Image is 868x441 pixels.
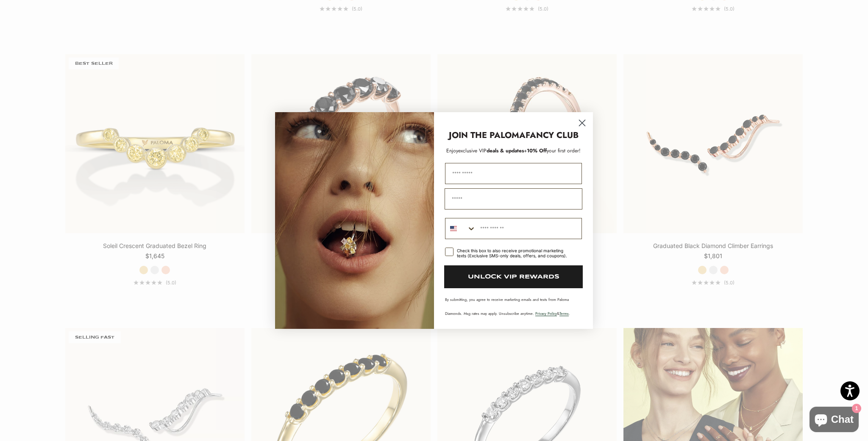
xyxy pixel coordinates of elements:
button: Close dialog [575,116,590,130]
img: Loading... [275,112,434,329]
a: Terms [559,311,569,316]
a: Privacy Policy [535,311,557,316]
span: + your first order! [524,147,581,154]
img: United States [450,225,457,232]
button: UNLOCK VIP REWARDS [444,265,583,288]
span: Enjoy [446,147,458,154]
span: deals & updates [458,147,524,154]
strong: JOIN THE PALOMA [449,129,526,141]
input: First Name [445,163,582,184]
p: By submitting, you agree to receive marketing emails and texts from Paloma Diamonds. Msg rates ma... [445,297,582,316]
strong: FANCY CLUB [526,129,579,141]
span: exclusive VIP [458,147,487,154]
span: & . [535,311,570,316]
input: Phone Number [476,218,581,239]
div: Check this box to also receive promotional marketing texts (Exclusive SMS-only deals, offers, and... [457,248,572,258]
button: Search Countries [445,218,476,239]
input: Email [445,188,582,209]
span: 10% Off [527,147,547,154]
